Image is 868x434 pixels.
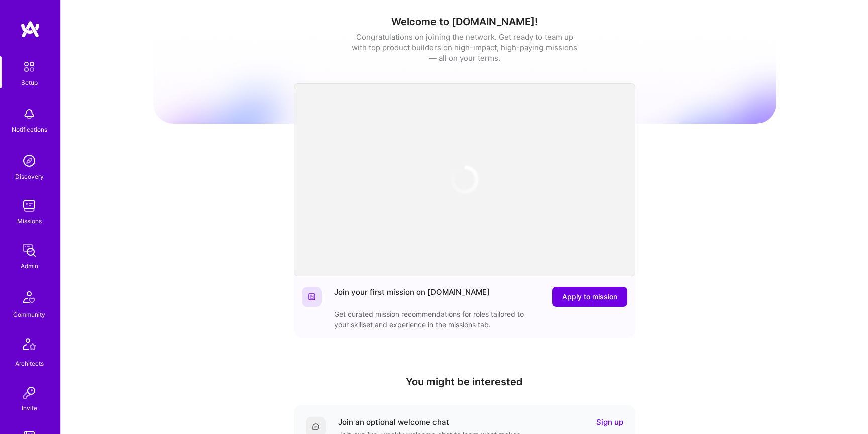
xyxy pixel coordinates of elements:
[12,124,47,135] div: Notifications
[294,376,635,388] h4: You might be interested
[562,292,617,302] span: Apply to mission
[552,287,627,307] button: Apply to mission
[21,77,38,88] div: Setup
[334,309,535,330] div: Get curated mission recommendations for roles tailored to your skillset and experience in the mis...
[15,171,44,182] div: Discovery
[20,20,40,38] img: logo
[19,240,39,261] img: admin teamwork
[352,32,578,63] div: Congratulations on joining the network. Get ready to team up with top product builders on high-im...
[334,287,490,307] div: Join your first mission on [DOMAIN_NAME]
[338,417,449,427] div: Join an optional welcome chat
[15,358,44,369] div: Architects
[294,83,635,276] iframe: video
[19,56,40,77] img: setup
[450,164,480,195] img: loading
[153,16,776,28] h1: Welcome to [DOMAIN_NAME]!
[17,334,41,358] img: Architects
[312,423,320,431] img: Comment
[19,196,39,216] img: teamwork
[596,417,623,427] a: Sign up
[19,383,39,403] img: Invite
[17,216,42,226] div: Missions
[308,293,316,301] img: Website
[19,151,39,171] img: discovery
[19,104,39,124] img: bell
[22,403,37,413] div: Invite
[17,285,41,309] img: Community
[21,261,38,271] div: Admin
[13,309,45,320] div: Community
